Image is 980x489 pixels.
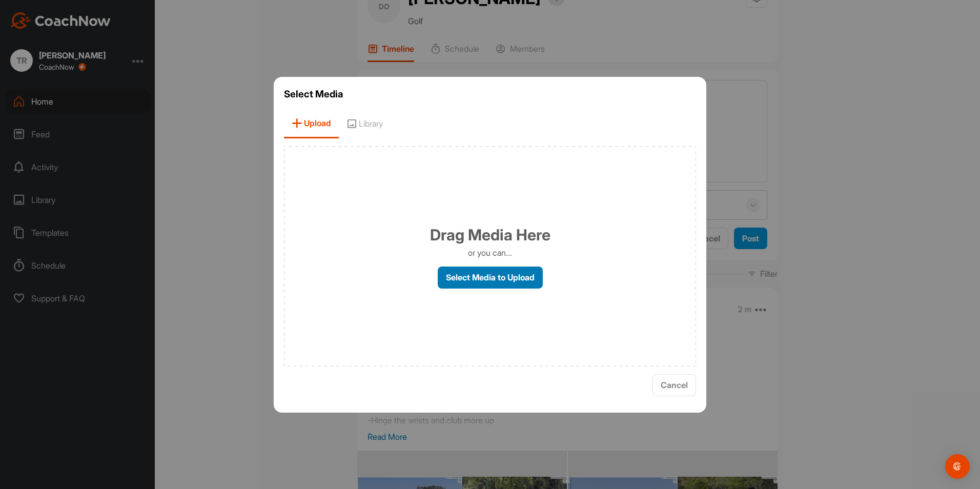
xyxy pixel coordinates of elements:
[284,87,696,101] h3: Select Media
[339,109,391,138] span: Library
[661,380,688,390] span: Cancel
[945,454,970,479] div: Open Intercom Messenger
[468,247,512,259] p: or you can...
[430,223,550,247] h1: Drag Media Here
[438,267,543,289] label: Select Media to Upload
[284,109,339,138] span: Upload
[652,374,696,396] button: Cancel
